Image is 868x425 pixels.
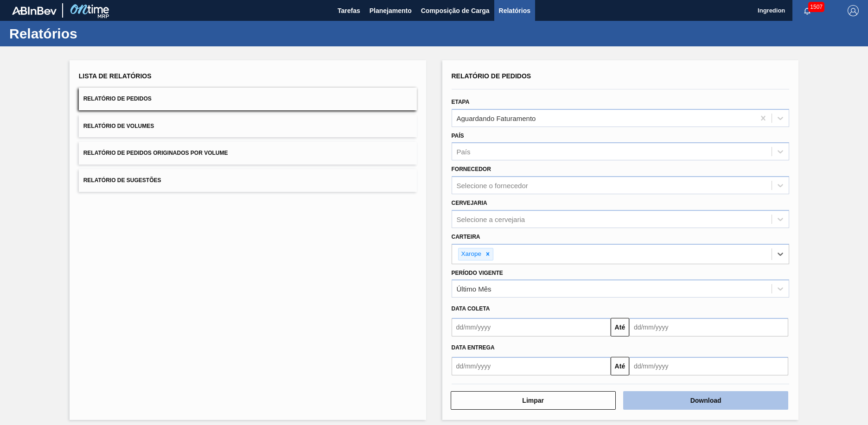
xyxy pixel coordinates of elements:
[457,114,536,122] div: Aguardando Faturamento
[459,248,483,260] div: Xarope
[83,123,154,129] span: Relatório de Volumes
[421,5,490,16] span: Composição de Carga
[629,357,788,375] input: dd/mm/yyyy
[499,5,530,16] span: Relatórios
[808,2,824,12] span: 1507
[338,5,360,16] span: Tarefas
[452,344,495,351] span: Data entrega
[457,148,471,156] div: País
[611,357,629,375] button: Até
[611,318,629,336] button: Até
[452,305,490,312] span: Data coleta
[9,28,174,39] h1: Relatórios
[623,391,788,410] button: Download
[629,318,788,336] input: dd/mm/yyyy
[79,72,152,80] span: Lista de Relatórios
[452,234,480,240] label: Carteira
[792,4,822,17] button: Notificações
[452,200,487,206] label: Cervejaria
[452,270,503,276] label: Período Vigente
[12,6,57,15] img: TNhmsLtSVTkK8tSr43FrP2fwEKptu5GPRR3wAAAABJRU5ErkJggg==
[79,88,417,110] button: Relatório de Pedidos
[452,357,611,375] input: dd/mm/yyyy
[83,150,228,156] span: Relatório de Pedidos Originados por Volume
[457,215,525,223] div: Selecione a cervejaria
[457,285,491,293] div: Último Mês
[848,5,859,16] img: Logout
[79,169,417,192] button: Relatório de Sugestões
[457,182,528,190] div: Selecione o fornecedor
[452,133,464,139] label: País
[452,72,531,80] span: Relatório de Pedidos
[452,99,470,105] label: Etapa
[79,142,417,165] button: Relatório de Pedidos Originados por Volume
[452,166,491,172] label: Fornecedor
[79,115,417,138] button: Relatório de Volumes
[370,5,412,16] span: Planejamento
[83,95,152,102] span: Relatório de Pedidos
[452,318,611,336] input: dd/mm/yyyy
[451,391,616,410] button: Limpar
[83,177,161,184] span: Relatório de Sugestões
